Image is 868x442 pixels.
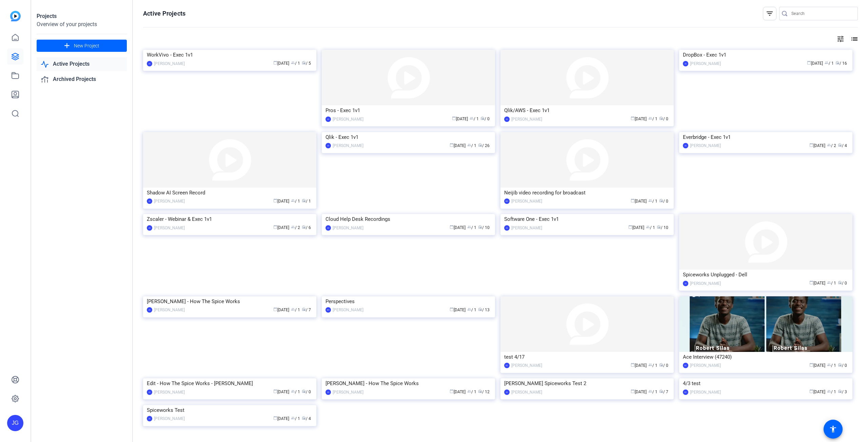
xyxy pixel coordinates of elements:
div: Shadow AI Screen Record [147,188,313,198]
span: calendar_today [631,363,635,367]
span: group [827,143,831,147]
span: radio [659,389,663,393]
div: JG [147,416,152,421]
span: / 0 [302,390,311,394]
span: / 0 [659,117,668,121]
div: JG [683,143,688,148]
span: [DATE] [450,390,466,394]
span: group [825,61,829,65]
span: / 1 [646,225,655,230]
h1: Active Projects [143,9,185,18]
span: / 3 [838,390,847,394]
span: group [291,307,295,311]
span: / 1 [291,416,300,421]
span: [DATE] [809,281,825,286]
span: / 12 [478,390,490,394]
span: radio [838,389,842,393]
span: [DATE] [450,308,466,312]
span: / 0 [480,117,490,121]
div: Projects [37,12,127,20]
span: / 0 [838,363,847,368]
div: JG [147,307,152,313]
span: / 4 [838,143,847,148]
div: Everbridge - Exec 1v1 [683,132,849,142]
span: group [827,280,831,285]
div: [PERSON_NAME] - How The Spice Works [147,296,313,307]
div: Spiceworks Unplugged - Dell [683,270,849,280]
span: calendar_today [809,363,813,367]
div: JG [7,415,23,431]
span: / 10 [657,225,668,230]
span: [DATE] [807,61,823,66]
div: JG [325,117,331,122]
span: / 1 [827,390,836,394]
div: [PERSON_NAME] Spiceworks Test 2 [504,378,670,388]
span: group [291,416,295,420]
span: / 0 [659,363,668,368]
span: calendar_today [273,389,277,393]
div: JG [325,390,331,395]
span: radio [659,363,663,367]
span: radio [838,363,842,367]
div: EC [504,363,510,368]
button: New Project [37,40,127,52]
div: [PERSON_NAME] [154,198,185,205]
span: / 0 [838,281,847,286]
span: / 1 [291,61,300,66]
span: / 1 [827,281,836,286]
span: radio [478,143,482,147]
span: group [291,389,295,393]
div: JG [325,143,331,148]
div: Overview of your projects [37,20,127,28]
span: / 26 [478,143,490,148]
div: [PERSON_NAME] [511,389,542,396]
span: calendar_today [809,280,813,285]
span: radio [302,416,306,420]
span: / 16 [835,61,847,66]
span: group [648,116,652,120]
div: [PERSON_NAME] [333,116,363,123]
div: Qlik/AWS - Exec 1v1 [504,105,670,115]
a: Archived Projects [37,72,127,86]
div: [PERSON_NAME] [154,225,185,231]
div: [PERSON_NAME] [511,362,542,369]
span: radio [478,307,482,311]
div: [PERSON_NAME] [154,307,185,313]
span: calendar_today [450,307,454,311]
div: [PERSON_NAME] [511,116,542,123]
mat-icon: accessibility [829,425,837,433]
div: [PERSON_NAME] - How The Spice Works [325,378,491,388]
div: Zscaler - Webinar & Exec 1v1 [147,214,313,224]
span: / 2 [827,143,836,148]
div: [PERSON_NAME] [690,389,721,396]
input: Search [791,9,852,18]
div: JG [325,225,331,231]
span: / 2 [291,225,300,230]
span: / 5 [302,61,311,66]
div: [PERSON_NAME] [154,60,185,67]
span: radio [835,61,840,65]
span: [DATE] [450,225,466,230]
div: Perspectives [325,296,491,307]
mat-icon: tune [836,35,845,43]
div: [PERSON_NAME] [511,198,542,205]
span: calendar_today [273,307,277,311]
span: radio [838,280,842,285]
div: MV [504,198,510,204]
span: New Project [74,42,99,49]
span: / 1 [648,117,657,121]
span: group [467,143,471,147]
span: calendar_today [628,225,632,229]
span: group [648,389,652,393]
span: [DATE] [631,363,647,368]
span: group [827,363,831,367]
span: / 1 [648,390,657,394]
span: / 1 [825,61,834,66]
span: radio [659,198,663,203]
span: calendar_today [450,389,454,393]
span: / 1 [291,199,300,204]
span: calendar_today [809,389,813,393]
span: calendar_today [273,198,277,203]
div: JG [147,61,152,66]
span: [DATE] [628,225,644,230]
